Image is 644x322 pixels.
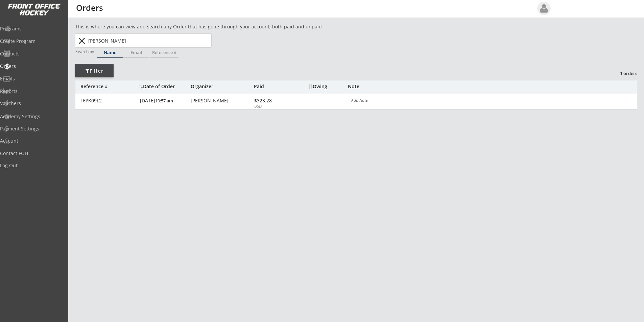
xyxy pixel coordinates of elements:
div: F6PK09L2 [80,98,136,103]
input: Start typing name... [87,34,211,47]
div: Organizer [191,84,252,89]
div: Search by [75,49,95,54]
div: Date of Order [139,84,189,89]
div: Email [123,50,149,55]
div: + Add Note [348,98,637,104]
div: This is where you can view and search any Order that has gone through your account, both paid and... [75,23,360,30]
div: Reference # [80,84,136,89]
div: Name [97,50,123,55]
div: [PERSON_NAME] [191,98,252,103]
div: Filter [75,68,114,74]
div: Paid [254,84,290,89]
div: Owing [309,84,348,89]
div: Note [348,84,637,89]
font: 10:57 am [155,98,173,104]
div: $323.28 [254,98,290,103]
div: 1 orders [602,70,637,76]
div: USD [254,104,290,109]
div: [DATE] [140,94,189,109]
div: Reference # [150,50,178,55]
button: close [76,35,87,46]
